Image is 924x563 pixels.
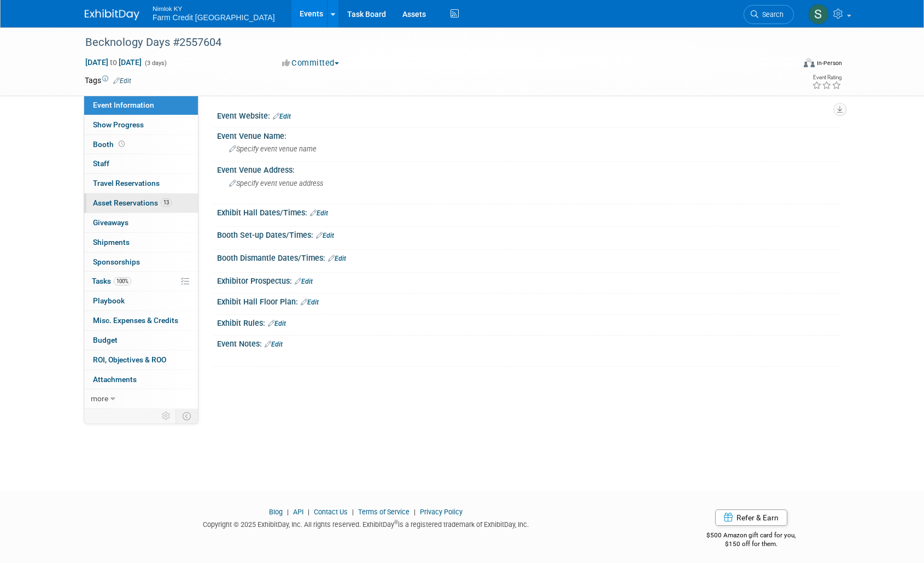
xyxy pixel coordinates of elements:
[93,140,127,149] span: Booth
[217,128,839,142] div: Event Venue Name:
[349,508,356,516] span: |
[84,272,198,291] a: Tasks100%
[85,75,131,86] td: Tags
[217,294,839,308] div: Exhibit Hall Floor Plan:
[85,57,142,67] span: [DATE] [DATE]
[93,257,140,266] span: Sponsorships
[808,4,829,25] img: Stephanie Hillner
[84,96,198,115] a: Event Information
[84,193,198,213] a: Asset Reservations13
[84,389,198,408] a: more
[114,277,131,285] span: 100%
[93,218,128,227] span: Giveaways
[663,524,840,549] div: $500 Amazon gift card for you,
[84,154,198,173] a: Staff
[229,145,317,153] span: Specify event venue name
[295,278,313,285] a: Edit
[217,315,839,329] div: Exhibit Rules:
[84,311,198,330] a: Misc. Expenses & Credits
[93,101,154,109] span: Event Information
[92,277,131,285] span: Tasks
[93,316,178,325] span: Misc. Expenses & Credits
[268,320,286,327] a: Edit
[301,298,319,306] a: Edit
[758,10,783,19] span: Search
[358,508,410,516] a: Terms of Service
[394,519,398,525] sup: ®
[93,198,172,207] span: Asset Reservations
[93,336,118,344] span: Budget
[84,253,198,272] a: Sponsorships
[84,213,198,232] a: Giveaways
[411,508,418,516] span: |
[93,120,144,129] span: Show Progress
[93,296,125,305] span: Playbook
[328,255,346,262] a: Edit
[217,162,839,175] div: Event Venue Address:
[217,336,839,350] div: Event Notes:
[284,508,291,516] span: |
[316,232,334,239] a: Edit
[229,179,323,187] span: Specify event venue address
[93,159,109,168] span: Staff
[715,509,787,526] a: Refer & Earn
[265,341,283,348] a: Edit
[84,350,198,370] a: ROI, Objectives & ROO
[84,291,198,310] a: Playbook
[217,273,839,287] div: Exhibitor Prospectus:
[420,508,463,516] a: Privacy Policy
[84,233,198,252] a: Shipments
[310,209,328,217] a: Edit
[84,370,198,389] a: Attachments
[217,204,839,219] div: Exhibit Hall Dates/Times:
[84,115,198,134] a: Show Progress
[816,59,842,67] div: In-Person
[812,75,841,80] div: Event Rating
[85,9,139,20] img: ExhibitDay
[93,238,130,247] span: Shipments
[91,394,108,403] span: more
[153,13,275,22] span: Farm Credit [GEOGRAPHIC_DATA]
[144,60,167,67] span: (3 days)
[269,508,283,516] a: Blog
[113,77,131,85] a: Edit
[278,57,343,69] button: Committed
[93,375,137,384] span: Attachments
[217,227,839,241] div: Booth Set-up Dates/Times:
[157,409,176,423] td: Personalize Event Tab Strip
[84,331,198,350] a: Budget
[217,250,839,264] div: Booth Dismantle Dates/Times:
[116,140,127,148] span: Booth not reserved yet
[273,113,291,120] a: Edit
[93,179,160,187] span: Travel Reservations
[314,508,348,516] a: Contact Us
[804,58,815,67] img: Format-Inperson.png
[93,355,166,364] span: ROI, Objectives & ROO
[108,58,119,67] span: to
[729,57,842,73] div: Event Format
[161,198,172,207] span: 13
[176,409,198,423] td: Toggle Event Tabs
[153,2,275,14] span: Nimlok KY
[293,508,303,516] a: API
[663,539,840,549] div: $150 off for them.
[81,33,777,52] div: Becknology Days #2557604
[85,517,647,530] div: Copyright © 2025 ExhibitDay, Inc. All rights reserved. ExhibitDay is a registered trademark of Ex...
[305,508,312,516] span: |
[744,5,794,24] a: Search
[84,135,198,154] a: Booth
[217,108,839,122] div: Event Website:
[84,174,198,193] a: Travel Reservations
